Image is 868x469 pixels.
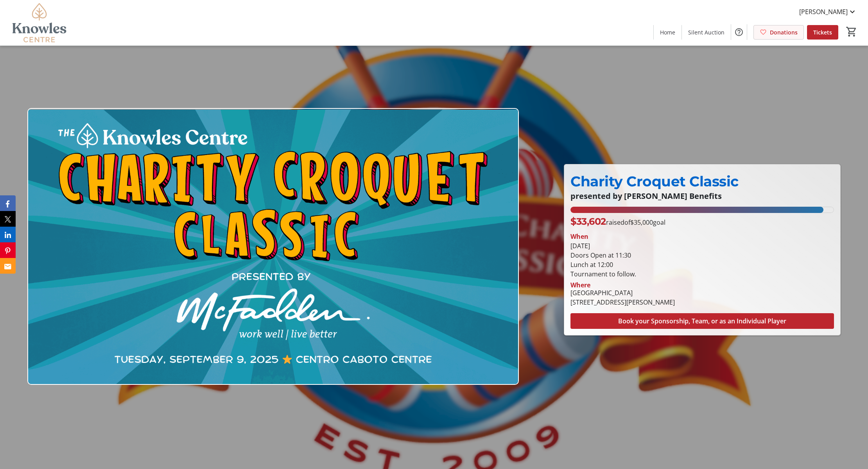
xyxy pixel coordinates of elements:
span: Donations [770,28,798,36]
a: Donations [753,25,804,40]
button: Help [731,24,747,40]
p: raised of goal [570,215,665,229]
span: Silent Auction [688,28,725,36]
a: Home [654,25,681,40]
img: Campaign CTA Media Photo [27,108,519,385]
p: presented by [PERSON_NAME] Benefits [570,192,834,200]
span: Charity Croquet Classic [570,173,739,190]
div: When [570,232,588,241]
span: $33,602 [570,216,606,227]
div: [GEOGRAPHIC_DATA] [570,288,675,298]
div: [STREET_ADDRESS][PERSON_NAME] [570,298,675,307]
span: [PERSON_NAME] [799,7,848,16]
button: Cart [845,25,859,39]
div: 96.00745714285715% of fundraising goal reached [570,207,834,213]
a: Silent Auction [682,25,731,40]
button: Book your Sponsorship, Team, or as an Individual Player [570,313,834,329]
span: Tickets [813,28,832,36]
div: Where [570,282,590,288]
span: Book your Sponsorship, Team, or as an Individual Player [618,316,786,326]
span: Home [660,28,675,36]
button: [PERSON_NAME] [793,5,863,18]
div: [DATE] Doors Open at 11:30 Lunch at 12:00 Tournament to follow. [570,241,834,279]
span: $35,000 [630,218,653,227]
img: Knowles Centre's Logo [5,3,74,42]
a: Tickets [807,25,838,40]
